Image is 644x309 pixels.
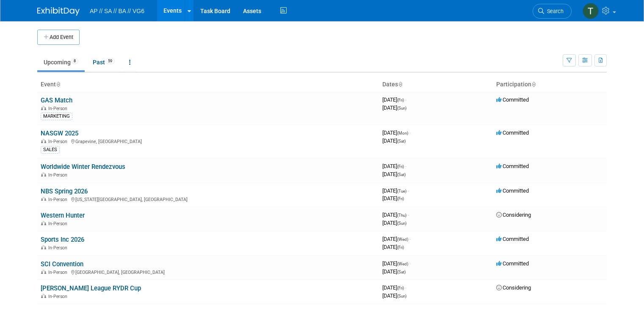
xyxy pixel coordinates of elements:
[382,220,406,226] span: [DATE]
[41,113,72,120] div: MARKETING
[41,138,376,144] div: Grapevine, [GEOGRAPHIC_DATA]
[48,197,70,202] span: In-Person
[493,77,607,92] th: Participation
[105,58,115,64] span: 59
[382,244,404,250] span: [DATE]
[382,284,406,291] span: [DATE]
[397,196,404,201] span: (Fri)
[71,58,78,64] span: 8
[41,196,376,202] div: [US_STATE][GEOGRAPHIC_DATA], [GEOGRAPHIC_DATA]
[41,188,88,195] a: NBS Spring 2026
[397,172,406,177] span: (Sat)
[397,294,406,298] span: (Sun)
[382,171,406,177] span: [DATE]
[56,81,60,88] a: Sort by Event Name
[397,262,408,266] span: (Wed)
[409,236,411,242] span: -
[41,146,60,154] div: SALES
[382,268,406,275] span: [DATE]
[41,270,46,274] img: In-Person Event
[496,236,529,242] span: Committed
[397,237,408,242] span: (Wed)
[382,212,409,218] span: [DATE]
[397,245,404,250] span: (Fri)
[382,105,406,111] span: [DATE]
[382,188,409,194] span: [DATE]
[382,130,411,136] span: [DATE]
[41,106,46,110] img: In-Person Event
[48,270,70,275] span: In-Person
[41,245,46,249] img: In-Person Event
[382,97,406,103] span: [DATE]
[397,106,406,110] span: (Sun)
[41,172,46,177] img: In-Person Event
[397,221,406,226] span: (Sun)
[409,130,411,136] span: -
[533,4,572,19] a: Search
[397,139,406,143] span: (Sat)
[48,172,70,178] span: In-Person
[496,188,529,194] span: Committed
[382,138,406,144] span: [DATE]
[397,98,404,102] span: (Fri)
[382,292,406,299] span: [DATE]
[41,284,141,292] a: [PERSON_NAME] League RYDR Cup
[37,54,85,70] a: Upcoming8
[408,212,409,218] span: -
[398,81,402,88] a: Sort by Start Date
[397,189,406,193] span: (Tue)
[41,260,83,268] a: SCI Convention
[405,284,406,291] span: -
[41,236,84,243] a: Sports Inc 2026
[397,270,406,274] span: (Sat)
[408,188,409,194] span: -
[397,164,404,169] span: (Fri)
[496,130,529,136] span: Committed
[379,77,493,92] th: Dates
[41,268,376,275] div: [GEOGRAPHIC_DATA], [GEOGRAPHIC_DATA]
[496,163,529,169] span: Committed
[409,260,411,267] span: -
[41,130,78,137] a: NASGW 2025
[37,30,80,45] button: Add Event
[41,163,125,171] a: Worldwide Winter Rendezvous
[41,294,46,298] img: In-Person Event
[90,8,144,14] span: AP // SA // BA // VG6
[397,131,408,135] span: (Mon)
[41,97,72,104] a: GAS Match
[382,195,404,201] span: [DATE]
[544,8,564,14] span: Search
[48,106,70,111] span: In-Person
[583,3,599,19] img: Tina McGinty
[41,197,46,201] img: In-Person Event
[37,77,379,92] th: Event
[405,97,406,103] span: -
[48,139,70,144] span: In-Person
[496,260,529,267] span: Committed
[382,163,406,169] span: [DATE]
[531,81,536,88] a: Sort by Participation Type
[382,260,411,267] span: [DATE]
[86,54,121,70] a: Past59
[48,221,70,226] span: In-Person
[382,236,411,242] span: [DATE]
[37,7,80,16] img: ExhibitDay
[48,294,70,299] span: In-Person
[41,139,46,143] img: In-Person Event
[397,286,404,290] span: (Fri)
[397,213,406,218] span: (Thu)
[41,212,85,219] a: Western Hunter
[41,221,46,225] img: In-Person Event
[496,97,529,103] span: Committed
[48,245,70,251] span: In-Person
[405,163,406,169] span: -
[496,212,531,218] span: Considering
[496,284,531,291] span: Considering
